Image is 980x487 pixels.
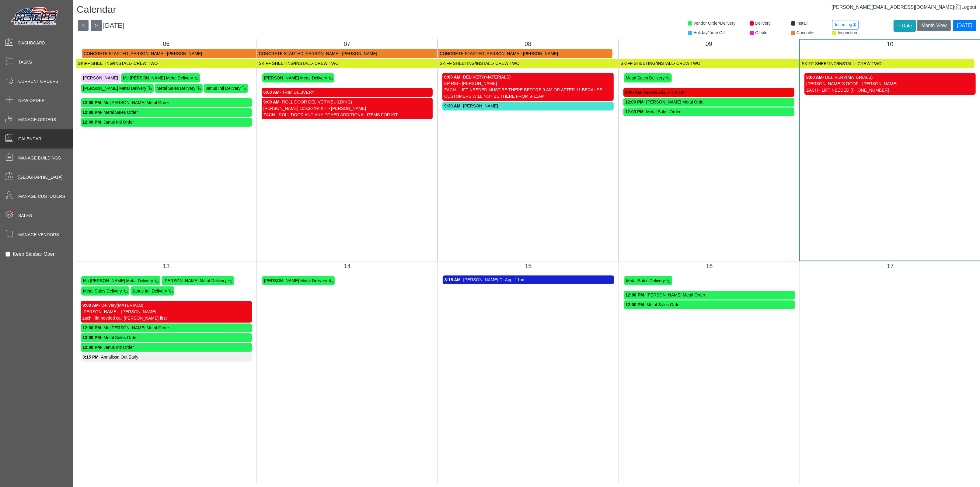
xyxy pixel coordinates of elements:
div: - [PERSON_NAME] Metal Order [625,99,793,105]
div: - DELIVERY [806,74,974,81]
div: - GRADEALL PICK UP [625,89,793,96]
span: Metal Sales Delivery [157,86,196,91]
div: - Metal Sales Order [82,335,250,341]
strong: 12:00 PM [82,110,101,115]
div: - Janus Intl Order [82,119,250,125]
span: Sales [18,212,32,219]
span: SKIFF SHEETING/INSTALL [259,61,312,66]
span: SKIFF SHEETING/INSTALL [78,61,131,66]
span: (BUILDING) [329,100,352,104]
div: 13 [81,261,252,271]
span: [PERSON_NAME] Metal Delivery [163,278,227,283]
button: Incoming $ [832,20,858,30]
span: - [PERSON_NAME] [340,51,377,56]
span: Mc [PERSON_NAME] Metal Delivery [123,75,193,80]
span: CONCRETE STARTED [PERSON_NAME] [440,51,521,56]
span: - CREW TWO [674,61,701,66]
span: [PERSON_NAME] Metal Delivery [83,86,146,91]
span: - CREW TWO [855,61,882,66]
strong: 12:00 PM [82,335,101,340]
span: Metal Sales Delivery [83,289,122,293]
div: - Delivery [82,302,250,309]
div: zach - lift needed call [PERSON_NAME] first [82,315,250,321]
span: Janus Intl Delivery [132,289,167,293]
span: Manage Customers [18,193,65,200]
strong: 9:00 AM [82,303,99,308]
span: SKIFF SHEETING/INSTALL [440,61,493,66]
span: Holiday/Time Off [693,30,725,35]
span: Logout [961,5,976,10]
strong: 12:00 PM [82,325,101,330]
div: - Annalissa Out Early [82,354,250,360]
strong: 8:00 AM [444,75,460,79]
strong: 12:00 PM [82,120,101,124]
div: 15 [443,261,614,271]
div: 16 [624,261,795,271]
span: Manage Buildings [18,155,61,161]
div: - Janus Intl Order [82,344,250,351]
span: [PERSON_NAME] Metal Delivery [264,75,327,80]
span: - [PERSON_NAME] [521,51,558,56]
div: [PERSON_NAME] 10'X30'X9' KIT - [PERSON_NAME] [263,105,431,112]
strong: 12:00 PM [625,109,644,114]
span: Mc [PERSON_NAME] Metal Delivery [83,278,153,283]
span: Dashboard [18,40,45,46]
strong: 12:00 PM [82,100,101,105]
span: (MATERIALS) [117,303,143,308]
div: 14 [262,261,433,271]
span: [PERSON_NAME] [83,75,118,80]
span: (MATERIALS) [846,75,873,80]
div: [PERSON_NAME] - [PERSON_NAME] [82,309,250,315]
strong: 12:00 PM [82,345,101,350]
strong: 8:15 AM [445,277,461,282]
span: Concrete [797,30,814,35]
button: Month View [917,20,950,31]
span: Month View [921,23,947,28]
span: SKIFF SHEETING/INSTALL [621,61,674,66]
span: Tasks [18,59,32,65]
div: - DELIVERY [444,74,612,80]
span: Current Orders [18,78,58,85]
div: ZACH - ROLL DOOR AND ANY OTHER ADDITIONAL ITEMS FOR KIT [263,112,431,118]
span: New Order [18,97,45,104]
span: Metal Sales Delivery [626,278,665,283]
span: • [6,201,21,220]
span: Janus Intl Delivery [206,86,240,91]
button: < [78,20,89,31]
img: Metals Direct Inc Logo [9,5,61,28]
span: Metal Sales Delivery [626,75,665,80]
div: - Mc [PERSON_NAME] Metal Order [82,100,250,106]
button: > [91,20,102,31]
div: - Metal Sales Order [82,109,250,116]
span: Calendar [18,136,41,142]
button: + Date [894,20,916,32]
span: (MATERIALS) [484,75,511,79]
span: [GEOGRAPHIC_DATA] [18,174,63,180]
div: 07 [262,39,433,48]
div: 06 [81,39,252,48]
div: - Metal Sales Order [626,302,793,308]
strong: 3:15 PM [82,355,99,359]
span: - CREW TWO [493,61,520,66]
span: Install [797,21,808,26]
strong: 8:00 AM [625,90,641,95]
span: [DATE] [103,22,124,30]
div: 17 [805,261,976,271]
div: 09 [623,39,795,48]
span: [PERSON_NAME][EMAIL_ADDRESS][DOMAIN_NAME] [832,5,960,10]
div: ZACH - LIFT NEEDED [PHONE_NUMBER] [806,87,974,93]
div: - Metal Sales Order [625,109,793,115]
strong: 9:00 AM [263,100,280,104]
span: Vendor Order/Delivery [693,21,736,26]
div: | [832,4,976,11]
div: - [PERSON_NAME] [444,103,612,109]
div: ZACH - LIFT NEEDED MUST BE THERE BEFORE 9 AM OR AFTER 11 BECAUSE CUSTOMERS WILL NOT BE THERE FROM... [444,87,612,100]
div: 08 [442,39,614,48]
div: - [PERSON_NAME] Dr Appt 11am [445,277,612,283]
div: EP RIB - [PERSON_NAME] [444,80,612,87]
div: - TRIM DELIVERY [263,89,431,96]
span: [PERSON_NAME] Metal Delivery [264,278,327,283]
strong: 9:30 AM [444,103,460,108]
div: - Mc [PERSON_NAME] Metal Order [82,325,250,331]
span: SKIFF SHEETING/INSTALL [802,61,855,66]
